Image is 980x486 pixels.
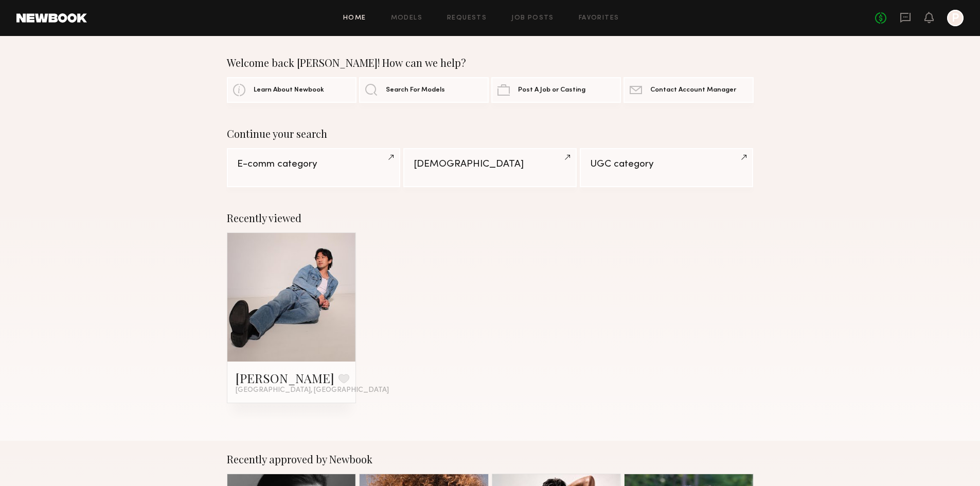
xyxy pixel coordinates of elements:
[650,87,736,94] span: Contact Account Manager
[227,57,754,69] div: Welcome back [PERSON_NAME]! How can we help?
[623,77,753,103] a: Contact Account Manager
[343,15,366,22] a: Home
[237,159,390,169] div: E-comm category
[947,10,964,26] a: P
[386,87,445,94] span: Search For Models
[511,15,554,22] a: Job Posts
[227,453,754,465] div: Recently approved by Newbook
[236,370,334,386] a: [PERSON_NAME]
[254,87,324,94] span: Learn About Newbook
[447,15,487,22] a: Requests
[580,148,753,187] a: UGC category
[227,77,357,103] a: Learn About Newbook
[579,15,619,22] a: Favorites
[391,15,422,22] a: Models
[403,148,577,187] a: [DEMOGRAPHIC_DATA]
[236,386,389,394] span: [GEOGRAPHIC_DATA], [GEOGRAPHIC_DATA]
[227,128,754,140] div: Continue your search
[359,77,489,103] a: Search For Models
[414,159,566,169] div: [DEMOGRAPHIC_DATA]
[227,148,400,187] a: E-comm category
[227,212,754,224] div: Recently viewed
[491,77,621,103] a: Post A Job or Casting
[590,159,743,169] div: UGC category
[518,87,585,94] span: Post A Job or Casting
